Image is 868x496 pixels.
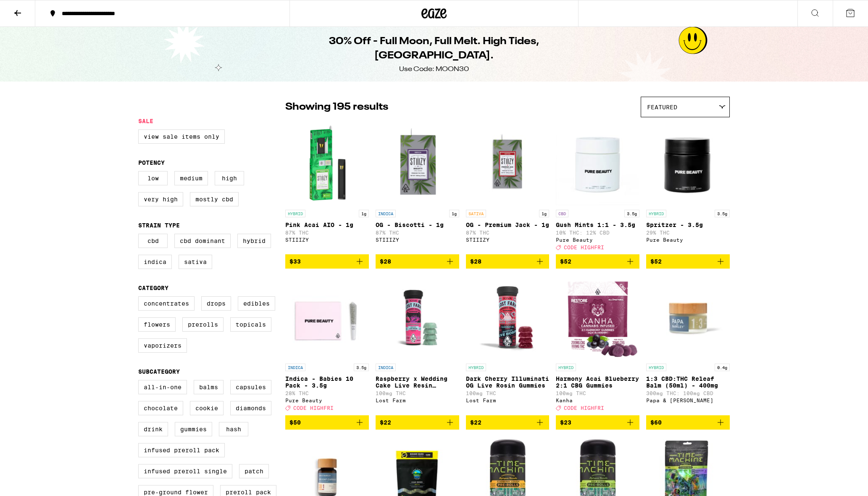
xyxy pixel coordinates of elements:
legend: Sale [138,118,153,124]
img: Pure Beauty - Spritzer - 3.5g [646,121,730,206]
label: Vaporizers [138,338,187,353]
label: Low [138,171,168,185]
p: HYBRID [646,210,666,217]
label: Edibles [238,296,275,311]
p: 1:3 CBD:THC Releaf Balm (50ml) - 400mg [646,375,730,389]
img: Pure Beauty - Indica - Babies 10 Pack - 3.5g [285,275,369,359]
span: $28 [470,258,481,265]
a: Open page for Gush Mints 1:1 - 3.5g from Pure Beauty [556,121,639,254]
span: CODE HIGHFRI [293,406,334,411]
label: High [215,171,244,185]
div: Pure Beauty [646,237,730,243]
div: Pure Beauty [556,237,639,243]
label: Sativa [179,255,212,269]
p: Showing 195 results [285,100,388,114]
button: Add to bag [556,415,639,430]
p: 3.5g [715,210,730,217]
label: Hash [219,422,248,436]
label: Very High [138,192,183,206]
a: Open page for OG - Premium Jack - 1g from STIIIZY [466,121,550,254]
span: $52 [650,258,662,265]
p: HYBRID [646,364,666,371]
img: STIIIZY - Pink Acai AIO - 1g [285,121,369,206]
p: 100mg THC [466,390,550,396]
p: HYBRID [285,210,305,217]
p: SATIVA [466,210,486,217]
p: HYBRID [466,364,486,371]
label: Capsules [230,380,271,394]
label: Mostly CBD [190,192,239,206]
span: $22 [380,419,391,426]
label: Diamonds [230,401,271,415]
p: Pink Acai AIO - 1g [285,222,369,228]
label: Cookie [190,401,224,415]
span: $28 [380,258,391,265]
button: Add to bag [285,254,369,269]
label: Concentrates [138,296,195,311]
p: 3.5g [354,364,369,371]
p: 87% THC [285,230,369,235]
label: Gummies [175,422,212,436]
span: $60 [650,419,662,426]
img: Kanha - Harmony Acai Blueberry 2:1 CBG Gummies [557,275,639,359]
label: Hybrid [237,234,271,248]
div: Papa & [PERSON_NAME] [646,398,730,403]
p: Spritzer - 3.5g [646,222,730,228]
a: Open page for Pink Acai AIO - 1g from STIIIZY [285,121,369,254]
label: Patch [239,464,269,478]
a: Open page for Indica - Babies 10 Pack - 3.5g from Pure Beauty [285,275,369,415]
p: OG - Premium Jack - 1g [466,222,550,228]
div: STIIIZY [285,237,369,243]
p: CBD [556,210,568,217]
span: Featured [647,104,677,111]
p: 1g [359,210,369,217]
div: STIIIZY [466,237,550,243]
span: CODE HIGHFRI [564,245,604,250]
label: Drink [138,422,168,436]
p: HYBRID [556,364,576,371]
p: 100mg THC [556,390,639,396]
label: View Sale Items Only [138,129,225,144]
p: 1g [539,210,549,217]
button: Add to bag [646,415,730,430]
label: CBD Dominant [174,234,231,248]
a: Open page for Spritzer - 3.5g from Pure Beauty [646,121,730,254]
label: Balms [194,380,224,394]
label: All-In-One [138,380,187,394]
p: INDICA [376,210,396,217]
label: Drops [201,296,231,311]
label: Topicals [230,317,271,332]
span: CODE HIGHFRI [564,406,604,411]
span: $50 [289,419,301,426]
p: Harmony Acai Blueberry 2:1 CBG Gummies [556,375,639,389]
span: $22 [470,419,481,426]
img: Lost Farm - Raspberry x Wedding Cake Live Resin Gummies [376,275,459,359]
h1: 30% Off - Full Moon, Full Melt. High Tides, [GEOGRAPHIC_DATA]. [281,34,587,63]
div: Pure Beauty [285,398,369,403]
div: Lost Farm [466,398,550,403]
a: Open page for 1:3 CBD:THC Releaf Balm (50ml) - 400mg from Papa & Barkley [646,275,730,415]
a: Open page for Dark Cherry Illuminati OG Live Rosin Gummies from Lost Farm [466,275,550,415]
button: Add to bag [646,254,730,269]
img: Lost Farm - Dark Cherry Illuminati OG Live Rosin Gummies [466,275,550,359]
label: Indica [138,255,172,269]
a: Open page for Harmony Acai Blueberry 2:1 CBG Gummies from Kanha [556,275,639,415]
p: 87% THC [376,230,459,235]
p: OG - Biscotti - 1g [376,222,459,228]
label: Chocolate [138,401,183,415]
span: $52 [560,258,571,265]
legend: Strain Type [138,222,180,229]
p: 300mg THC: 100mg CBD [646,390,730,396]
div: Kanha [556,398,639,403]
img: STIIIZY - OG - Premium Jack - 1g [466,121,550,206]
p: Gush Mints 1:1 - 3.5g [556,222,639,228]
button: Add to bag [376,254,459,269]
p: 100mg THC [376,390,459,396]
label: Infused Preroll Pack [138,443,225,457]
p: 29% THC [646,230,730,235]
legend: Subcategory [138,368,180,375]
p: Indica - Babies 10 Pack - 3.5g [285,375,369,389]
button: Add to bag [556,254,639,269]
legend: Potency [138,159,165,166]
p: INDICA [376,364,396,371]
